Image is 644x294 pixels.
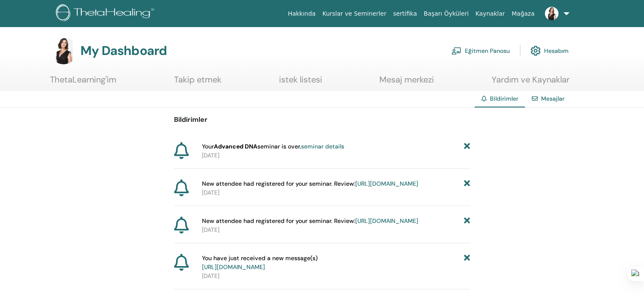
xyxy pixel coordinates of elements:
a: Hesabım [531,41,569,60]
a: Hakkında [285,6,319,22]
a: seminar details [301,143,344,150]
p: [DATE] [202,225,470,234]
h3: My Dashboard [80,43,167,58]
a: [URL][DOMAIN_NAME] [355,180,418,187]
a: sertifika [390,6,420,22]
a: Takip etmek [174,74,221,91]
p: Bildirimler [174,115,470,125]
a: Yardım ve Kaynaklar [492,74,569,91]
a: Eğitmen Panosu [451,41,510,60]
span: Your seminar is over. [202,142,344,151]
p: [DATE] [202,188,470,197]
a: istek listesi [279,74,322,91]
img: logo.png [56,4,157,23]
span: Bildirimler [490,95,518,102]
a: ThetaLearning'im [50,74,116,91]
img: default.jpg [50,37,77,64]
a: Kaynaklar [472,6,509,22]
img: cog.svg [531,44,541,58]
a: Mağaza [508,6,538,22]
strong: Advanced DNA [214,143,257,150]
a: [URL][DOMAIN_NAME] [202,263,265,271]
span: New attendee had registered for your seminar. Review: [202,217,418,225]
a: Kurslar ve Seminerler [319,6,390,22]
a: Mesajlar [541,95,564,102]
a: [URL][DOMAIN_NAME] [355,217,418,225]
span: You have just received a new message(s) [202,254,318,272]
p: [DATE] [202,151,470,160]
span: New attendee had registered for your seminar. Review: [202,179,418,188]
img: chalkboard-teacher.svg [451,47,462,55]
p: [DATE] [202,272,470,280]
img: default.jpg [545,7,558,20]
a: Mesaj merkezi [379,74,434,91]
a: Başarı Öyküleri [420,6,472,22]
